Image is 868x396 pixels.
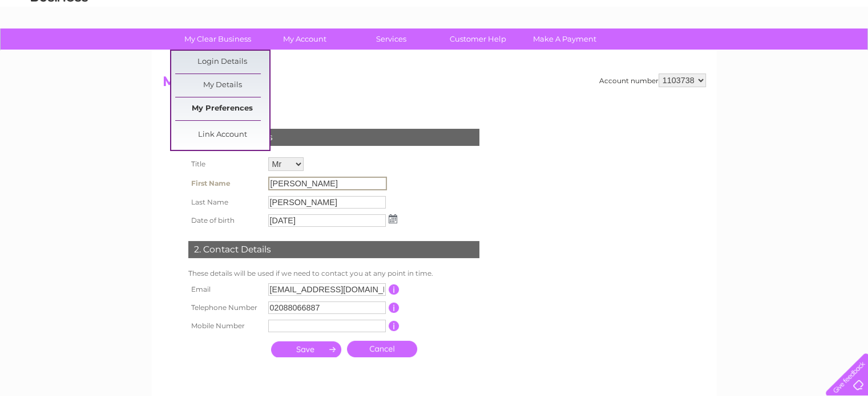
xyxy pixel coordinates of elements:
div: 2. Contact Details [188,241,479,258]
a: My Preferences [175,97,269,120]
th: Last Name [185,193,265,211]
input: Submit [271,341,341,357]
th: Date of birth [185,211,265,230]
th: First Name [185,174,265,193]
a: Login Details [175,51,269,74]
a: 0333 014 3131 [653,6,732,20]
a: Water [667,48,689,57]
th: Mobile Number [185,317,265,335]
input: Information [389,284,399,295]
a: Blog [769,48,785,57]
th: Telephone Number [185,299,265,317]
img: ... [389,214,397,223]
a: Services [344,28,438,50]
td: These details will be used if we need to contact you at any point in time. [185,267,482,280]
input: Information [389,303,399,313]
h2: My Details [163,74,706,95]
a: My Clear Business [171,28,265,50]
a: My Details [175,74,269,97]
a: Log out [830,48,857,57]
a: Cancel [347,341,417,357]
div: Clear Business is a trading name of Verastar Limited (registered in [GEOGRAPHIC_DATA] No. 3667643... [165,6,704,55]
a: My Account [257,28,352,50]
a: Customer Help [431,28,525,50]
a: Link Account [175,124,269,146]
img: logo.png [30,30,88,64]
a: Contact [792,48,820,57]
a: Make A Payment [518,28,612,50]
div: 1. Personal Details [188,129,479,146]
input: Information [389,321,399,331]
th: Email [185,280,265,299]
th: Title [185,154,265,174]
div: Account number [599,74,706,87]
a: Telecoms [728,48,762,57]
a: Energy [696,48,721,57]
